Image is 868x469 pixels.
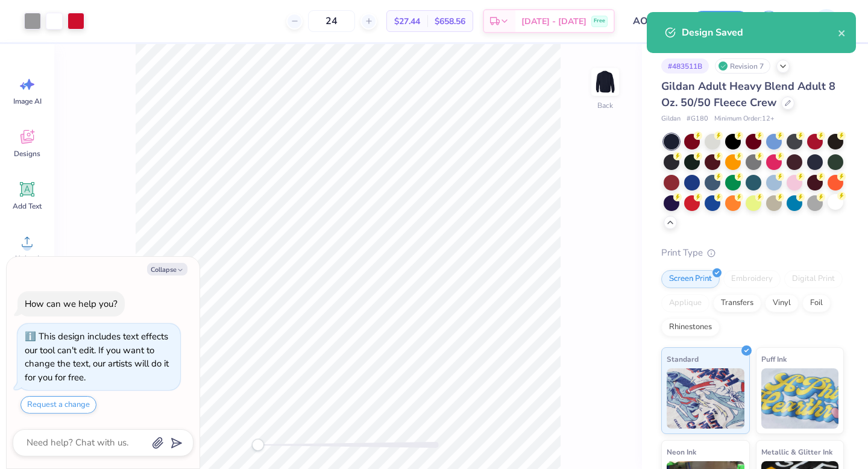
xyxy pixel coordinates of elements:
div: How can we help you? [25,298,118,310]
a: TP [794,9,844,33]
input: – – [308,10,355,32]
img: Tyler Plutchok [814,9,838,33]
input: Untitled Design [624,9,683,33]
img: Puff Ink [761,368,839,429]
span: $27.44 [394,15,420,28]
button: Request a change [20,396,96,414]
span: Upload [15,254,39,263]
span: Image AI [13,96,42,106]
div: This design includes text effects our tool can't edit. If you want to change the text, our artist... [25,330,169,383]
button: close [838,25,846,40]
span: Puff Ink [761,353,787,365]
div: Design Saved [682,25,838,40]
span: Designs [14,149,40,159]
span: Free [594,17,605,25]
span: Metallic & Glitter Ink [761,445,832,458]
span: Neon Ink [667,445,696,458]
span: [DATE] - [DATE] [521,15,587,28]
div: Accessibility label [252,439,264,451]
span: $658.56 [435,15,465,28]
img: Standard [667,368,744,429]
span: Standard [667,353,699,365]
span: Add Text [13,201,42,211]
button: Collapse [147,263,187,275]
